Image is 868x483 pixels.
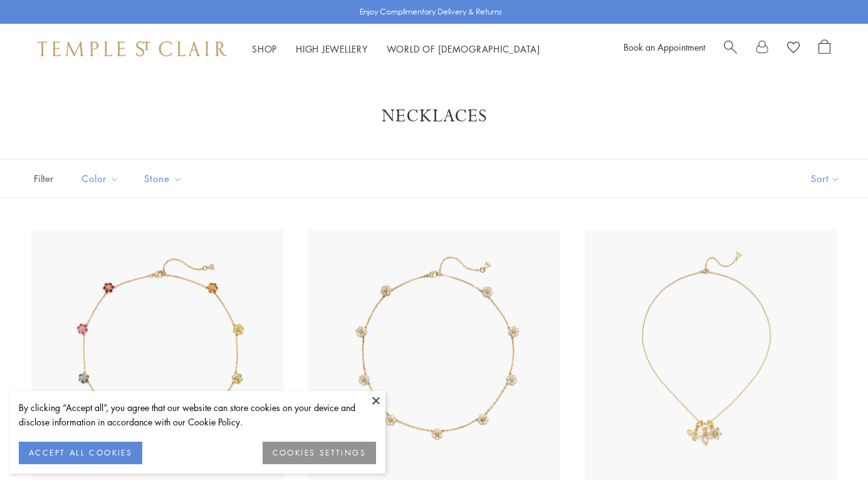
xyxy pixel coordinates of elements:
[724,39,737,58] a: Search
[360,6,502,18] p: Enjoy Complimentary Delivery & Returns
[787,39,800,58] a: View Wishlist
[805,424,855,470] iframe: Gorgias live chat messenger
[783,160,868,198] button: Show sort by
[296,43,368,55] a: High JewelleryHigh Jewellery
[72,165,128,193] button: Color
[585,230,837,481] img: NCH-E7BEEFIORBM
[252,41,540,57] nav: Main navigation
[19,400,376,429] div: By clicking “Accept all”, you agree that our website can store cookies on your device and disclos...
[19,442,142,464] button: ACCEPT ALL COOKIES
[252,43,277,55] a: ShopShop
[387,43,540,55] a: World of [DEMOGRAPHIC_DATA]World of [DEMOGRAPHIC_DATA]
[135,165,192,193] button: Stone
[50,105,818,128] h1: Necklaces
[138,171,192,186] span: Stone
[38,41,227,56] img: Temple St. Clair
[624,41,705,53] a: Book an Appointment
[263,442,376,464] button: COOKIES SETTINGS
[75,171,128,186] span: Color
[308,230,560,481] img: N31810-FIORI
[31,230,283,481] img: 18K Fiori Necklace
[818,39,830,58] a: Open Shopping Bag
